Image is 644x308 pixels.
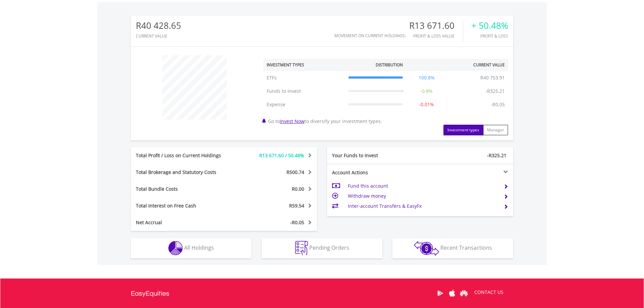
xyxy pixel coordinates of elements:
td: 100.8% [406,71,447,84]
td: -0.8% [406,84,447,98]
div: R40 428.65 [136,21,181,30]
td: -R0.05 [487,98,508,111]
span: R59.54 [289,202,304,209]
button: Recent Transactions [392,238,513,258]
button: Manager [483,125,508,135]
button: All Holdings [131,238,252,258]
td: ETFs [263,71,345,84]
div: Your Funds to Invest [327,152,420,159]
td: Fund this account [348,181,498,191]
div: R13 671.60 [409,21,463,30]
div: Total Profit / Loss on Current Holdings [131,152,239,159]
button: Investment types [443,125,483,135]
span: -R325.21 [487,152,506,159]
a: CONTACT US [470,283,508,302]
td: -0.01% [406,98,447,111]
div: Account Actions [327,169,420,176]
div: Net Accrual [131,219,239,226]
td: Expense [263,98,345,111]
td: R40 753.91 [477,71,508,84]
div: CURRENT VALUE [136,34,181,38]
img: pending_instructions-wht.png [295,241,308,255]
td: -R325.21 [482,84,508,98]
button: Pending Orders [262,238,382,258]
a: Invest Now [280,118,305,124]
a: Huawei [458,283,470,304]
div: Movement on Current Holdings: [334,34,406,38]
div: Profit & Loss [471,34,508,38]
div: Profit & Loss Value [409,34,463,38]
td: Funds to Invest [263,84,345,98]
img: holdings-wht.png [168,241,183,255]
a: Apple [446,283,458,304]
span: R13 671.60 / 50.48% [259,152,304,159]
img: transactions-zar-wht.png [414,241,439,256]
span: Pending Orders [309,244,349,251]
div: Total Interest on Free Cash [131,202,239,209]
span: All Holdings [184,244,214,251]
div: + 50.48% [471,21,508,30]
div: Go to to diversify your investment types. [258,52,513,135]
div: Distribution [376,62,403,68]
td: Withdraw money [348,191,498,201]
div: Total Brokerage and Statutory Costs [131,169,239,176]
span: R0.00 [292,186,304,192]
th: Investment Types [263,59,345,71]
td: Inter-account Transfers & EasyFx [348,201,498,211]
th: Current Value [447,59,508,71]
span: -R0.05 [290,219,304,226]
span: R500.74 [286,169,304,175]
span: Recent Transactions [440,244,492,251]
div: Total Bundle Costs [131,186,239,192]
a: Google Play [434,283,446,304]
